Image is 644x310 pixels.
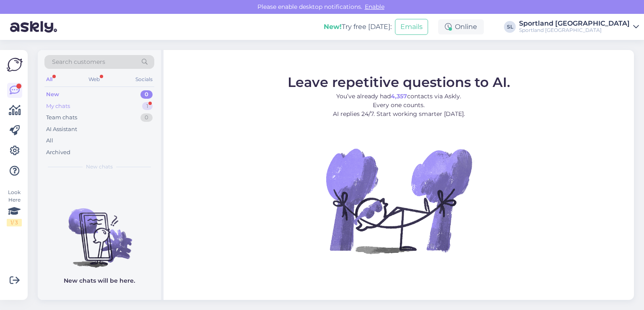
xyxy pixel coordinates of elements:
div: Sportland [GEOGRAPHIC_DATA] [519,27,630,34]
img: No chats [38,193,161,269]
div: New [46,90,59,99]
b: 4,357 [391,92,407,100]
div: Archived [46,148,70,157]
button: Emails [395,19,428,35]
div: AI Assistant [46,125,77,134]
div: SL [504,21,516,33]
div: Look Here [7,189,22,226]
img: Askly Logo [7,57,23,73]
p: You’ve already had contacts via Askly. Every one counts. AI replies 24/7. Start working smarter [... [288,92,510,118]
div: 1 / 3 [7,219,22,226]
div: Online [438,19,484,34]
div: 1 [142,102,153,110]
div: Sportland [GEOGRAPHIC_DATA] [519,20,630,27]
div: Try free [DATE]: [324,22,392,32]
span: Search customers [52,58,105,66]
img: No Chat active [323,125,474,276]
div: All [46,137,53,145]
div: Team chats [46,113,77,122]
b: New! [324,23,342,31]
div: 0 [140,113,153,122]
div: All [44,74,54,85]
div: My chats [46,102,70,110]
div: Web [87,74,101,85]
span: New chats [86,163,113,171]
p: New chats will be here. [64,276,135,285]
span: Enable [362,3,387,11]
a: Sportland [GEOGRAPHIC_DATA]Sportland [GEOGRAPHIC_DATA] [519,20,639,34]
div: Socials [134,74,154,85]
div: 0 [140,90,153,99]
span: Leave repetitive questions to AI. [288,74,510,90]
